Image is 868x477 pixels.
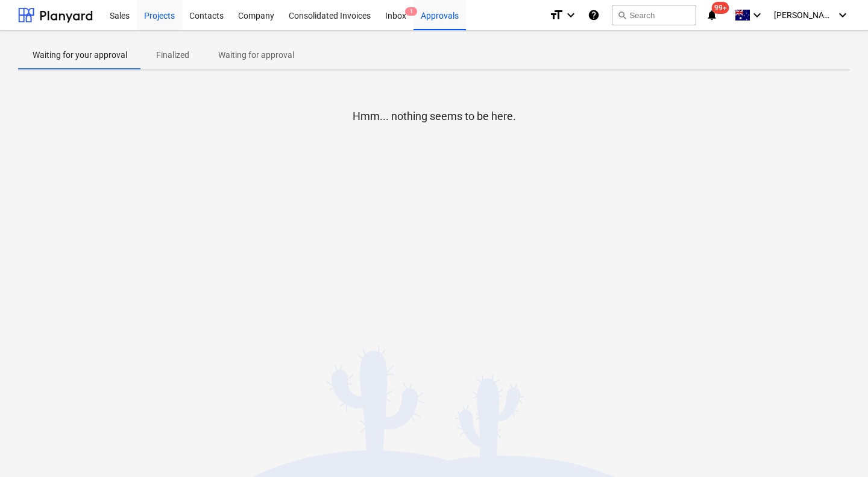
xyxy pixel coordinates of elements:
p: Waiting for approval [218,49,294,62]
span: search [617,10,627,20]
i: notifications [706,8,718,22]
button: Search [612,5,696,25]
span: 99+ [712,2,729,14]
p: Waiting for your approval [33,49,127,62]
iframe: Chat Widget [808,419,868,477]
p: Finalized [156,49,189,62]
i: format_size [549,8,564,22]
i: keyboard_arrow_down [564,8,578,22]
i: keyboard_arrow_down [750,8,764,22]
p: Hmm... nothing seems to be here. [353,109,516,124]
i: keyboard_arrow_down [835,8,850,22]
span: 1 [405,7,417,16]
i: Knowledge base [588,8,600,22]
span: [PERSON_NAME] [774,10,834,20]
